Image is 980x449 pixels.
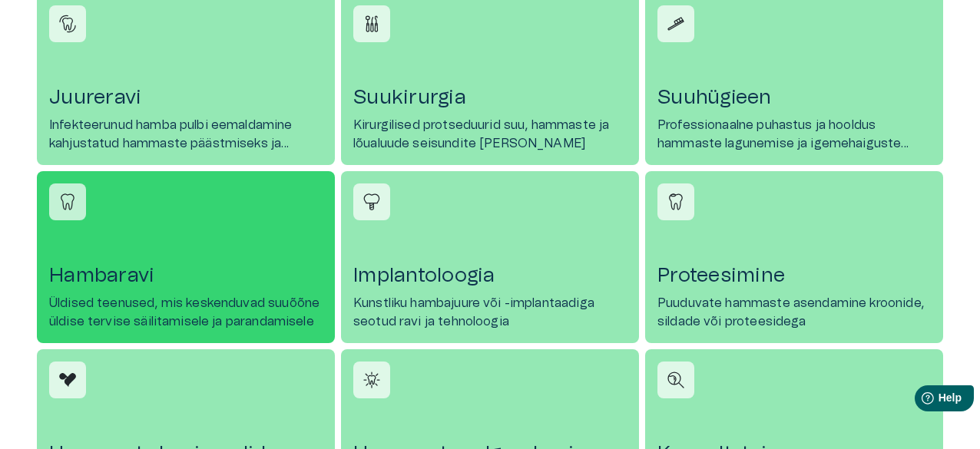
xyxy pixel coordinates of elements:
img: Hambaravi icon [56,190,79,213]
img: Konsultatsioon icon [664,368,687,391]
img: Proteesimine icon [664,190,687,213]
h4: Implantoloogia [353,263,627,288]
h4: Hambaravi [49,263,323,288]
img: Suukirurgia icon [360,12,383,35]
h4: Proteesimine [657,263,931,288]
iframe: Help widget launcher [860,379,980,422]
h4: Suuhügieen [657,85,931,110]
p: Üldised teenused, mis keskenduvad suuõõne üldise tervise säilitamisele ja parandamisele [49,294,323,331]
h4: Juureravi [49,85,323,110]
p: Kunstliku hambajuure või -implantaadiga seotud ravi ja tehnoloogia [353,294,627,331]
img: Hammaste laminaadid icon [56,368,79,391]
p: Infekteerunud hamba pulbi eemaldamine kahjustatud hammaste päästmiseks ja taastamiseks [49,116,323,153]
img: Implantoloogia icon [360,190,383,213]
img: Hammaste valgendamine icon [360,368,383,391]
img: Juureravi icon [56,12,79,35]
img: Suuhügieen icon [664,12,687,35]
p: Professionaalne puhastus ja hooldus hammaste lagunemise ja igemehaiguste ennetamiseks [657,116,931,153]
h4: Suukirurgia [353,85,627,110]
p: Kirurgilised protseduurid suu, hammaste ja lõualuude seisundite [PERSON_NAME] [353,116,627,153]
p: Puuduvate hammaste asendamine kroonide, sildade või proteesidega [657,294,931,331]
